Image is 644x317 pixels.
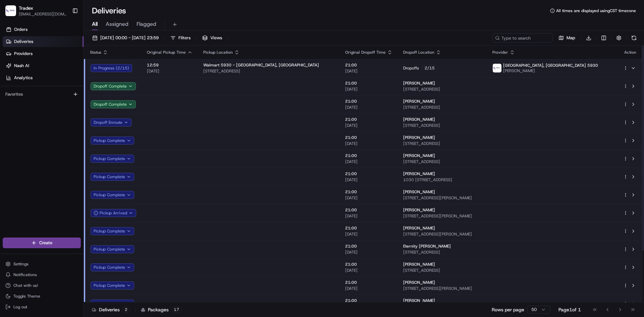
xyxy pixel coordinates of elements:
[345,298,392,303] span: 21:00
[147,62,193,68] span: 12:59
[91,191,134,199] button: Pickup Complete
[403,159,482,164] span: [STREET_ADDRESS]
[57,98,62,103] div: 💻
[345,153,392,158] span: 21:00
[100,35,159,41] span: [DATE] 00:00 - [DATE] 23:59
[345,50,386,55] span: Original Dropoff Time
[92,306,130,313] div: Deliveries
[403,135,435,140] span: [PERSON_NAME]
[91,245,134,253] button: Pickup Complete
[203,68,334,74] span: [STREET_ADDRESS]
[403,105,482,110] span: [STREET_ADDRESS]
[345,250,392,255] span: [DATE]
[3,281,81,290] button: Chat with us!
[13,97,51,104] span: Knowledge Base
[13,261,29,267] span: Settings
[3,72,84,83] a: Analytics
[403,262,435,267] span: [PERSON_NAME]
[54,95,110,107] a: 💻API Documentation
[345,189,392,195] span: 21:00
[91,137,134,145] button: Pickup Complete
[67,114,81,119] span: Pylon
[403,65,419,71] span: Dropoffs
[14,39,33,45] span: Deliveries
[47,113,81,119] a: Powered byPylon
[19,11,67,17] button: [EMAIL_ADDRESS][DOMAIN_NAME]
[403,231,482,237] span: [STREET_ADDRESS][PERSON_NAME]
[7,64,19,76] img: 1736555255976-a54dd68f-1ca7-489b-9aae-adbdc363a1c4
[89,33,162,43] button: [DATE] 00:00 - [DATE] 23:59
[403,225,435,231] span: [PERSON_NAME]
[567,35,575,41] span: Map
[137,20,156,28] span: Flagged
[403,141,482,146] span: [STREET_ADDRESS]
[403,123,482,128] span: [STREET_ADDRESS]
[13,283,38,288] span: Chat with us!
[13,294,40,299] span: Toggle Theme
[403,153,435,158] span: [PERSON_NAME]
[403,117,435,122] span: [PERSON_NAME]
[5,5,16,16] img: Tradex
[403,81,435,86] span: [PERSON_NAME]
[629,33,639,43] button: Refresh
[3,237,81,248] button: Create
[558,306,581,313] div: Page 1 of 1
[23,64,110,71] div: Start new chat
[503,63,598,68] span: [GEOGRAPHIC_DATA], [GEOGRAPHIC_DATA] 5930
[3,89,81,100] div: Favorites
[13,272,37,277] span: Notifications
[345,262,392,267] span: 21:00
[345,81,392,86] span: 21:00
[422,65,438,71] div: 2 / 15
[403,286,482,291] span: [STREET_ADDRESS][PERSON_NAME]
[7,27,122,38] p: Welcome 👋
[3,3,69,19] button: TradexTradex[EMAIL_ADDRESS][DOMAIN_NAME]
[345,87,392,92] span: [DATE]
[210,35,222,41] span: Views
[3,292,81,301] button: Toggle Theme
[147,50,186,55] span: Original Pickup Time
[555,33,578,43] button: Map
[345,117,392,122] span: 21:00
[147,68,193,74] span: [DATE]
[92,20,98,28] span: All
[91,300,134,308] button: Pickup Complete
[91,173,134,181] button: Pickup Complete
[345,99,392,104] span: 21:00
[39,240,52,246] span: Create
[492,306,524,313] p: Rows per page
[91,100,136,108] button: Dropoff Complete
[14,27,28,33] span: Orders
[63,97,108,104] span: API Documentation
[91,281,134,289] button: Pickup Complete
[345,171,392,176] span: 21:00
[345,195,392,201] span: [DATE]
[345,207,392,213] span: 21:00
[91,82,136,90] button: Dropoff Complete
[345,213,392,219] span: [DATE]
[90,50,101,55] span: Status
[403,250,482,255] span: [STREET_ADDRESS]
[19,5,33,11] button: Tradex
[493,64,501,72] img: 1679586894394
[403,298,435,303] span: [PERSON_NAME]
[17,43,111,50] input: Clear
[13,304,27,310] span: Log out
[14,75,33,81] span: Analytics
[345,105,392,110] span: [DATE]
[345,231,392,237] span: [DATE]
[7,7,20,20] img: Nash
[91,263,134,271] button: Pickup Complete
[3,302,81,312] button: Log out
[492,50,508,55] span: Provider
[623,50,637,55] div: Action
[91,209,136,217] button: Pickup Arrived
[7,98,12,103] div: 📗
[345,286,392,291] span: [DATE]
[167,33,194,43] button: Filters
[3,36,84,47] a: Deliveries
[403,189,435,195] span: [PERSON_NAME]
